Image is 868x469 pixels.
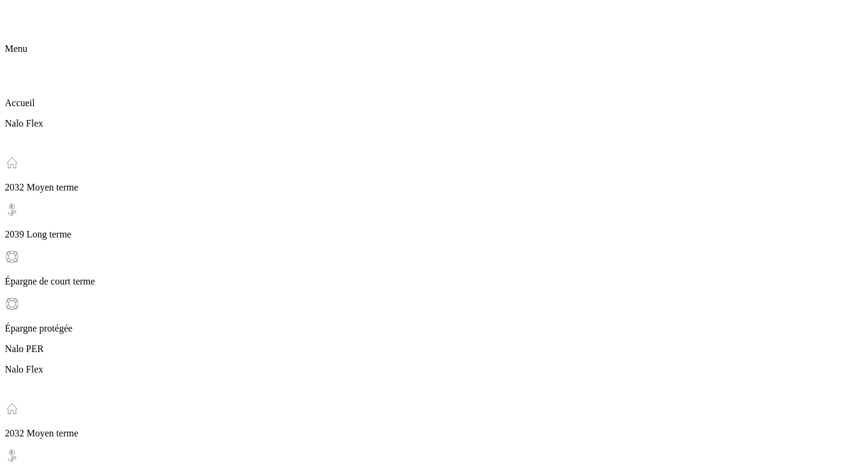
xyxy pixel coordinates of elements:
[5,250,863,287] div: Épargne de court terme
[5,156,863,193] div: 2032 Moyen terme
[5,182,863,193] p: 2032 Moyen terme
[5,344,863,354] p: Nalo PER
[5,43,27,54] span: Menu
[5,276,863,287] p: Épargne de court terme
[5,297,863,334] div: Épargne protégée
[5,364,863,375] p: Nalo Flex
[5,401,863,439] div: 2032 Moyen terme
[5,98,863,109] p: Accueil
[5,203,863,240] div: 2039 Long terme
[5,71,863,109] div: Accueil
[5,323,863,334] p: Épargne protégée
[5,118,863,129] p: Nalo Flex
[5,229,863,240] p: 2039 Long terme
[5,428,863,439] p: 2032 Moyen terme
